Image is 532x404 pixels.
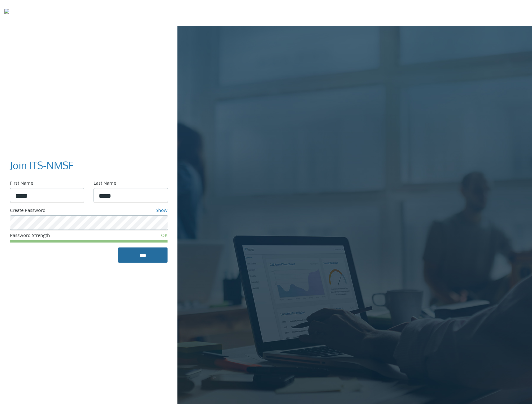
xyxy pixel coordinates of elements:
div: Last Name [94,180,167,188]
a: Show [156,207,168,215]
div: First Name [10,180,84,188]
div: Create Password [10,207,110,215]
h3: Join ITS-NMSF [10,159,163,173]
div: OK [115,232,168,240]
div: Password Strength [10,232,115,240]
img: todyl-logo-dark.svg [4,6,9,19]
